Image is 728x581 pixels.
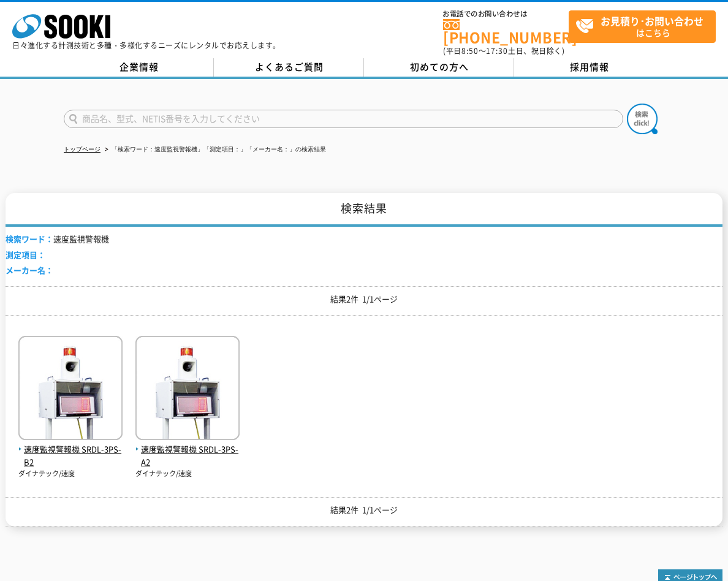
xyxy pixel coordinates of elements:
[6,264,53,276] span: メーカー名：
[64,110,623,128] input: 商品名、型式、NETIS番号を入力してください
[214,58,364,77] a: よくあるご質問
[18,430,123,468] a: 速度監視警報機 SRDL-3PS-B2
[12,42,281,49] p: 日々進化する計測技術と多種・多様化するニーズにレンタルでお応えします。
[486,45,508,56] span: 17:30
[6,504,722,517] p: 結果2件 1/1ページ
[627,104,658,134] img: btn_search.png
[6,193,722,227] h1: 検索結果
[135,430,240,468] a: 速度監視警報機 SRDL-3PS-A2
[6,293,722,306] p: 結果2件 1/1ページ
[364,58,514,77] a: 初めての方へ
[575,11,715,42] span: はこちら
[443,45,564,56] span: (平日 ～ 土日、祝日除く)
[135,469,240,479] p: ダイナテック/速度
[514,58,664,77] a: 採用情報
[410,60,469,74] span: 初めての方へ
[64,146,100,153] a: トップページ
[18,443,123,469] span: 速度監視警報機 SRDL-3PS-B2
[443,19,569,44] a: [PHONE_NUMBER]
[601,13,703,28] strong: お見積り･お問い合わせ
[135,443,240,469] span: 速度監視警報機 SRDL-3PS-A2
[6,233,53,245] span: 検索ワード：
[6,233,109,246] li: 速度監視警報機
[64,58,214,77] a: 企業情報
[18,336,123,443] img: SRDL-3PS-B2
[443,10,569,18] span: お電話でのお問い合わせは
[6,249,45,260] span: 測定項目：
[569,10,716,43] a: お見積り･お問い合わせはこちら
[461,45,479,56] span: 8:50
[135,336,240,443] img: SRDL-3PS-A2
[102,143,326,156] li: 「検索ワード：速度監視警報機」「測定項目：」「メーカー名：」の検索結果
[18,469,123,479] p: ダイナテック/速度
